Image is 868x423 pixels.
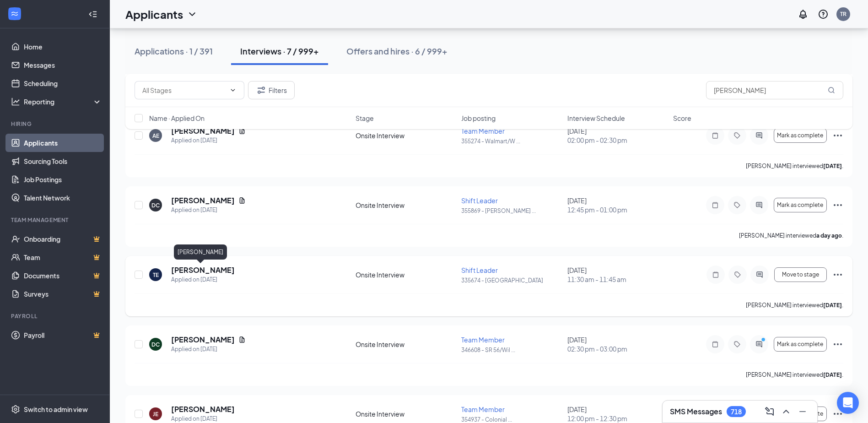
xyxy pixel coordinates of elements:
[142,85,226,95] input: All Stages
[567,344,668,353] span: 02:30 pm - 03:00 pm
[732,271,743,278] svg: Tag
[840,10,846,18] div: TR
[356,114,374,123] span: Stage
[832,339,843,350] svg: Ellipses
[567,275,668,284] span: 11:30 am - 11:45 am
[746,371,843,379] p: [PERSON_NAME] interviewed .
[567,266,668,284] div: [DATE]
[710,341,721,348] svg: Note
[832,200,843,211] svg: Ellipses
[24,405,88,414] div: Switch to admin view
[837,392,859,414] div: Open Intercom Messenger
[461,196,498,205] span: Shift Leader
[171,404,235,414] h5: [PERSON_NAME]
[670,407,722,417] h3: SMS Messages
[797,406,808,417] svg: Minimize
[356,201,456,210] div: Onsite Interview
[567,205,668,214] span: 12:45 pm - 01:00 pm
[731,408,742,416] div: 718
[24,189,102,207] a: Talent Network
[461,346,561,354] p: 346608 - SR 56/Wil ...
[24,134,102,152] a: Applicants
[567,335,668,353] div: [DATE]
[24,56,102,74] a: Messages
[732,201,743,209] svg: Tag
[238,336,246,343] svg: Document
[774,267,827,282] button: Move to stage
[11,312,100,320] div: Payroll
[24,74,102,92] a: Scheduling
[746,301,843,309] p: [PERSON_NAME] interviewed .
[346,45,447,57] div: Offers and hires · 6 / 999+
[567,405,668,423] div: [DATE]
[149,114,205,123] span: Name · Applied On
[171,275,235,284] div: Applied on [DATE]
[11,120,100,128] div: Hiring
[754,271,765,278] svg: ActiveChat
[240,45,319,57] div: Interviews · 7 / 999+
[171,136,246,145] div: Applied on [DATE]
[818,9,829,20] svg: QuestionInfo
[461,114,496,123] span: Job posting
[777,202,823,208] span: Mark as complete
[461,277,561,284] p: 335674 - [GEOGRAPHIC_DATA]
[782,271,819,278] span: Move to stage
[171,195,235,206] h5: [PERSON_NAME]
[125,6,183,22] h1: Applicants
[828,87,835,94] svg: MagnifyingGlass
[754,201,765,209] svg: ActiveChat
[356,270,456,279] div: Onsite Interview
[171,335,235,345] h5: [PERSON_NAME]
[764,406,775,417] svg: ComposeMessage
[774,198,827,212] button: Mark as complete
[24,266,102,285] a: DocumentsCrown
[151,201,160,209] div: DC
[710,271,721,278] svg: Note
[24,230,102,248] a: OnboardingCrown
[461,266,498,274] span: Shift Leader
[461,207,561,215] p: 355869 - [PERSON_NAME] ...
[24,38,102,56] a: Home
[151,341,160,348] div: DC
[171,345,246,354] div: Applied on [DATE]
[706,81,843,99] input: Search in interviews
[739,232,843,239] p: [PERSON_NAME] interviewed .
[248,81,295,99] button: Filter Filters
[135,45,213,57] div: Applications · 1 / 391
[153,271,159,279] div: TE
[816,232,842,239] b: a day ago
[567,114,625,123] span: Interview Schedule
[461,137,561,145] p: 355274 - Walmart/W ...
[88,10,97,19] svg: Collapse
[11,216,100,224] div: Team Management
[10,9,19,18] svg: WorkstreamLogo
[256,85,267,96] svg: Filter
[24,170,102,189] a: Job Postings
[795,404,810,419] button: Minimize
[24,152,102,170] a: Sourcing Tools
[774,337,827,352] button: Mark as complete
[171,206,246,215] div: Applied on [DATE]
[781,406,792,417] svg: ChevronUp
[732,341,743,348] svg: Tag
[567,136,668,145] span: 02:00 pm - 02:30 pm
[823,302,842,309] b: [DATE]
[356,340,456,349] div: Onsite Interview
[238,197,246,204] svg: Document
[24,326,102,344] a: PayrollCrown
[762,404,777,419] button: ComposeMessage
[823,163,842,169] b: [DATE]
[171,265,235,275] h5: [PERSON_NAME]
[11,97,20,106] svg: Analysis
[567,414,668,423] span: 12:00 pm - 12:30 pm
[461,405,505,413] span: Team Member
[153,410,158,418] div: JE
[673,114,691,123] span: Score
[461,336,505,344] span: Team Member
[832,269,843,280] svg: Ellipses
[174,244,227,260] div: [PERSON_NAME]
[710,201,721,209] svg: Note
[754,341,765,348] svg: ActiveChat
[567,196,668,214] div: [DATE]
[779,404,793,419] button: ChevronUp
